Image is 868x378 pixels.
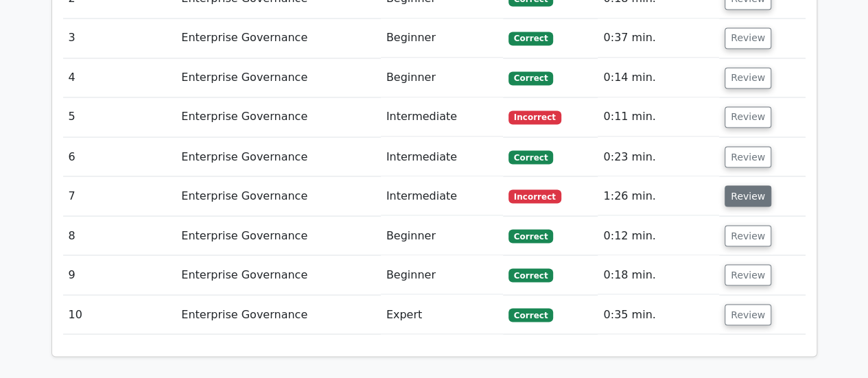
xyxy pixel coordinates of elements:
[598,58,719,97] td: 0:14 min.
[508,71,553,85] span: Correct
[598,216,719,255] td: 0:12 min.
[598,255,719,294] td: 0:18 min.
[381,176,503,215] td: Intermediate
[176,58,381,97] td: Enterprise Governance
[725,146,771,167] button: Review
[725,185,771,206] button: Review
[598,97,719,137] td: 0:11 min.
[508,308,553,322] span: Correct
[598,295,719,334] td: 0:35 min.
[381,137,503,176] td: Intermediate
[63,137,176,176] td: 6
[176,176,381,215] td: Enterprise Governance
[725,304,771,325] button: Review
[381,216,503,255] td: Beginner
[176,255,381,294] td: Enterprise Governance
[381,295,503,334] td: Expert
[63,97,176,137] td: 5
[63,255,176,294] td: 9
[381,97,503,137] td: Intermediate
[508,32,553,45] span: Correct
[508,268,553,282] span: Correct
[176,216,381,255] td: Enterprise Governance
[598,137,719,176] td: 0:23 min.
[63,19,176,58] td: 3
[176,295,381,334] td: Enterprise Governance
[725,106,771,128] button: Review
[725,67,771,88] button: Review
[598,176,719,215] td: 1:26 min.
[63,216,176,255] td: 8
[508,110,561,124] span: Incorrect
[176,19,381,58] td: Enterprise Governance
[508,189,561,203] span: Incorrect
[725,225,771,246] button: Review
[381,58,503,97] td: Beginner
[381,255,503,294] td: Beginner
[381,19,503,58] td: Beginner
[176,97,381,137] td: Enterprise Governance
[63,176,176,215] td: 7
[63,58,176,97] td: 4
[725,27,771,49] button: Review
[63,295,176,334] td: 10
[508,150,553,164] span: Correct
[176,137,381,176] td: Enterprise Governance
[508,229,553,243] span: Correct
[598,19,719,58] td: 0:37 min.
[725,264,771,285] button: Review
